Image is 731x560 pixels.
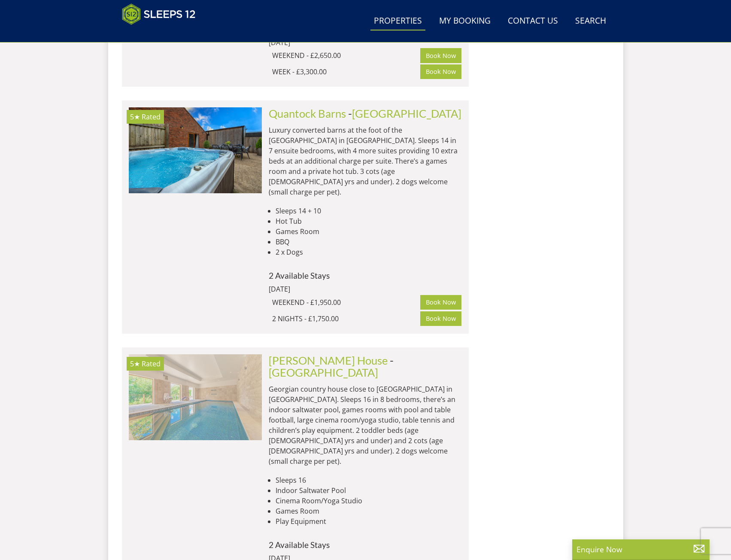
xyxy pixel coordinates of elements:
li: Hot Tub [276,216,462,226]
span: - [269,354,394,379]
a: Properties [370,12,425,31]
a: [GEOGRAPHIC_DATA] [352,107,461,120]
span: - [348,107,461,120]
li: 2 x Dogs [276,247,462,257]
img: Sleeps 12 [122,3,196,25]
img: berry-house-devon-holiday-home-accomodation-sleeping-11.original.jpg [129,354,262,440]
span: Rated [142,112,161,122]
a: Book Now [420,311,461,326]
iframe: Customer reviews powered by Trustpilot [118,30,208,37]
li: Sleeps 16 [276,475,462,485]
div: WEEK - £3,300.00 [272,67,421,77]
a: Quantock Barns [269,107,346,120]
li: BBQ [276,237,462,247]
a: Book Now [420,48,461,63]
p: Luxury converted barns at the foot of the [GEOGRAPHIC_DATA] in [GEOGRAPHIC_DATA]. Sleeps 14 in 7 ... [269,125,462,197]
a: 5★ Rated [129,107,262,193]
li: Cinema Room/Yoga Studio [276,496,462,506]
a: Search [572,12,610,31]
a: Book Now [420,295,461,310]
span: Quantock Barns has a 5 star rating under the Quality in Tourism Scheme [130,112,140,122]
li: Play Equipment [276,516,462,527]
li: Games Room [276,506,462,516]
div: 2 NIGHTS - £1,750.00 [272,313,421,324]
p: Enquire Now [576,544,705,555]
li: Sleeps 14 + 10 [276,206,462,216]
h4: 2 Available Stays [269,540,462,549]
img: quantock-barns-somerset-accommodation-holiday-home-sleeps-12.original.jpg [129,107,262,193]
p: Georgian country house close to [GEOGRAPHIC_DATA] in [GEOGRAPHIC_DATA]. Sleeps 16 in 8 bedrooms, ... [269,384,462,466]
a: [PERSON_NAME] House [269,354,388,367]
li: Indoor Saltwater Pool [276,485,462,496]
a: My Booking [436,12,494,31]
a: [GEOGRAPHIC_DATA] [269,366,378,379]
span: Berry House has a 5 star rating under the Quality in Tourism Scheme [130,359,140,368]
li: Games Room [276,226,462,237]
a: Book Now [420,64,461,79]
span: Rated [142,359,161,368]
h4: 2 Available Stays [269,271,462,280]
div: WEEKEND - £2,650.00 [272,50,421,61]
div: WEEKEND - £1,950.00 [272,297,421,307]
a: Contact Us [504,12,561,31]
div: [DATE] [269,284,385,294]
a: 5★ Rated [129,354,262,440]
